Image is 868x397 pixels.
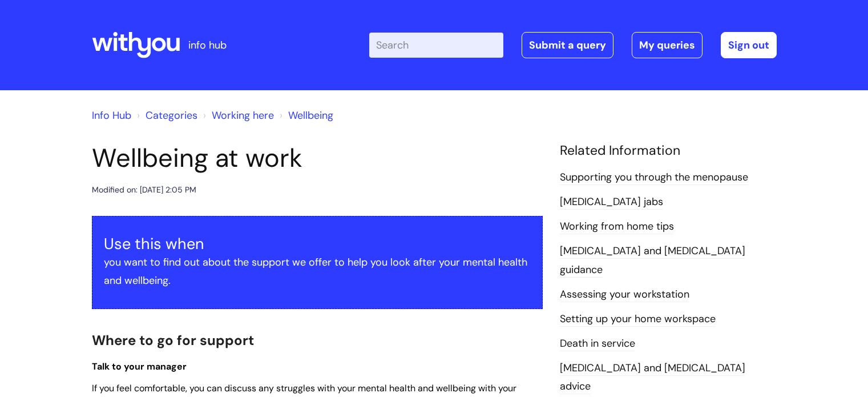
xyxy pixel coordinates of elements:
a: Sign out [721,32,777,58]
p: you want to find out about the support we offer to help you look after your mental health and wel... [104,253,531,290]
a: Assessing your workstation [560,287,689,302]
a: Categories [146,109,197,122]
div: Modified on: [DATE] 2:05 PM [92,183,196,197]
h4: Related Information [560,143,777,159]
a: [MEDICAL_DATA] and [MEDICAL_DATA] advice [560,361,745,394]
h1: Wellbeing at work [92,143,543,174]
h3: Use this when [104,235,531,253]
a: My queries [632,32,703,58]
a: [MEDICAL_DATA] and [MEDICAL_DATA] guidance [560,244,745,277]
span: Talk to your manager [92,360,187,372]
a: Working from home tips [560,219,674,234]
a: Info Hub [92,109,131,122]
li: Solution home [134,106,197,125]
span: Where to go for support [92,331,254,349]
a: Death in service [560,336,635,351]
li: Wellbeing [277,106,333,125]
a: [MEDICAL_DATA] jabs [560,195,663,210]
a: Submit a query [522,32,613,58]
div: | - [369,32,777,58]
p: info hub [188,36,227,54]
a: Wellbeing [288,109,333,122]
li: Working here [200,106,274,125]
input: Search [369,33,503,58]
a: Working here [212,109,274,122]
a: Supporting you through the menopause [560,170,748,185]
a: Setting up your home workspace [560,312,716,327]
